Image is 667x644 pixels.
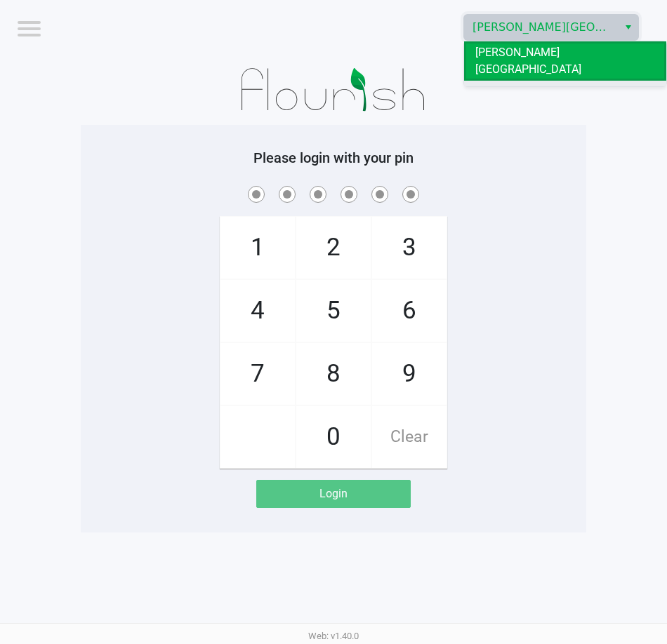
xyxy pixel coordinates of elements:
[475,83,560,100] span: [PERSON_NAME]
[220,280,295,342] span: 4
[475,44,655,78] span: [PERSON_NAME][GEOGRAPHIC_DATA]
[473,19,609,36] span: [PERSON_NAME][GEOGRAPHIC_DATA]
[220,217,295,279] span: 1
[91,149,576,166] h5: Please login with your pin
[372,280,447,342] span: 6
[372,217,447,279] span: 3
[618,15,638,40] button: Select
[308,631,359,641] span: Web: v1.40.0
[296,343,371,405] span: 8
[372,406,447,468] span: Clear
[296,406,371,468] span: 0
[296,280,371,342] span: 5
[372,343,447,405] span: 9
[220,343,295,405] span: 7
[296,217,371,279] span: 2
